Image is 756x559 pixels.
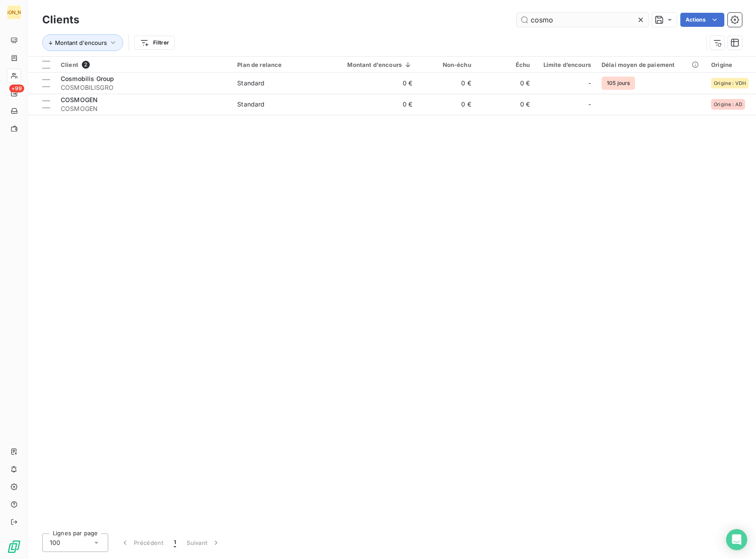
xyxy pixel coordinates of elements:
span: Client [61,61,78,68]
span: COSMOGEN [61,104,227,113]
td: 0 € [477,73,536,94]
div: Non-échu [423,61,471,68]
td: 0 € [418,94,477,115]
div: Délai moyen de paiement [602,61,701,68]
td: 0 € [477,94,536,115]
button: 1 [169,533,181,552]
span: Origine : AD [714,102,742,107]
td: 0 € [328,94,418,115]
input: Rechercher [517,13,649,27]
span: Origine : VDH [714,81,746,86]
td: 0 € [328,73,418,94]
div: Échu [482,61,530,68]
td: 0 € [418,73,477,94]
div: [PERSON_NAME] [7,5,21,19]
span: 1 [174,538,176,547]
div: Open Intercom Messenger [726,529,747,550]
span: - [588,79,591,88]
span: 105 jours [602,77,635,90]
div: Limite d’encours [541,61,591,68]
span: +99 [9,85,24,92]
span: COSMOGEN [61,96,98,103]
span: COSMOBILISGRO [61,83,227,92]
div: Origine [711,61,751,68]
div: Standard [237,100,264,109]
button: Montant d'encours [42,34,123,51]
div: Standard [237,79,264,88]
div: Montant d'encours [333,61,412,68]
img: Logo LeanPay [7,540,21,554]
button: Actions [680,13,724,27]
span: Cosmobilis Group [61,75,114,82]
button: Filtrer [134,36,175,50]
span: - [588,100,591,109]
span: 100 [50,538,60,547]
button: Suivant [181,533,226,552]
h3: Clients [42,12,79,28]
div: Plan de relance [237,61,322,68]
button: Précédent [115,533,169,552]
span: 2 [82,61,90,69]
span: Montant d'encours [55,39,107,46]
